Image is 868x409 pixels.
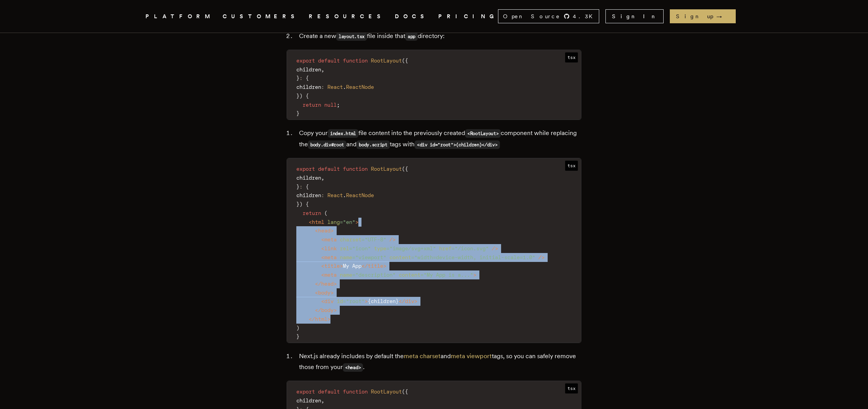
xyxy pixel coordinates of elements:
[414,254,417,260] span: "
[368,245,371,251] span: "
[414,298,417,304] span: >
[389,236,396,243] span: />
[340,263,343,269] span: >
[346,298,349,304] span: "
[399,272,420,278] span: content
[299,93,303,99] span: )
[405,388,408,395] span: {
[405,32,418,41] code: app
[340,245,349,251] span: rel
[321,397,324,404] span: ,
[318,57,340,64] span: default
[340,272,352,278] span: name
[299,201,303,207] span: )
[321,175,324,181] span: ,
[296,184,299,190] span: }
[470,272,473,278] span: "
[328,129,358,138] code: index.html
[297,351,581,373] li: Next.js already includes by default the and tags, so you can safely remove those from your .
[365,298,368,304] span: >
[352,219,355,225] span: "
[145,12,213,21] span: PLATFORM
[343,388,368,395] span: function
[340,254,352,260] span: name
[303,102,321,108] span: return
[352,245,355,251] span: "
[296,110,299,116] span: }
[358,272,393,278] span: description
[565,161,578,171] span: tsx
[346,84,374,90] span: ReactNode
[361,263,368,269] span: </
[405,166,408,172] span: {
[324,272,337,278] span: meta
[352,272,355,278] span: =
[318,227,330,234] span: head
[343,219,346,225] span: "
[327,219,340,225] span: lang
[308,140,346,149] code: body.div#root
[417,254,532,260] span: width=device-width, initial-scale=1.0
[383,236,386,243] span: "
[321,236,324,243] span: <
[368,298,371,304] span: {
[365,236,368,243] span: "
[420,272,424,278] span: =
[330,227,334,234] span: >
[327,316,330,322] span: >
[538,254,545,260] span: />
[356,140,390,149] code: body.script
[411,254,414,260] span: =
[465,129,501,138] code: <RootLayout>
[321,281,334,287] span: head
[355,219,358,225] span: >
[318,166,340,172] span: default
[458,245,486,251] span: /icon.svg
[492,245,498,251] span: />
[324,236,337,243] span: meta
[299,75,303,81] span: :
[340,219,343,225] span: =
[532,254,535,260] span: "
[315,307,321,313] span: </
[399,298,405,304] span: </
[296,325,299,331] span: )
[321,245,324,251] span: <
[352,254,355,260] span: =
[361,236,365,243] span: =
[439,245,451,251] span: href
[334,281,337,287] span: >
[296,333,299,340] span: }
[315,289,318,296] span: <
[296,75,299,81] span: }
[321,66,324,73] span: ,
[297,31,581,42] li: Create a new file inside that directory:
[393,272,396,278] span: "
[393,245,433,251] span: image/svg+xml
[327,192,343,198] span: React
[306,201,309,207] span: {
[405,57,408,64] span: {
[565,383,578,393] span: tsx
[405,298,414,304] span: div
[383,263,386,269] span: >
[315,227,318,234] span: <
[324,254,337,260] span: meta
[321,298,324,304] span: <
[389,254,411,260] span: content
[318,289,330,296] span: body
[395,12,429,21] a: DOCS
[389,245,393,251] span: "
[565,52,578,62] span: tsx
[312,219,324,225] span: html
[340,236,361,243] span: charset
[324,210,327,216] span: (
[343,298,346,304] span: =
[306,184,309,190] span: {
[383,254,386,260] span: "
[396,298,399,304] span: }
[402,388,405,395] span: (
[315,281,321,287] span: </
[336,32,367,41] code: layout.tsx
[361,298,365,304] span: "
